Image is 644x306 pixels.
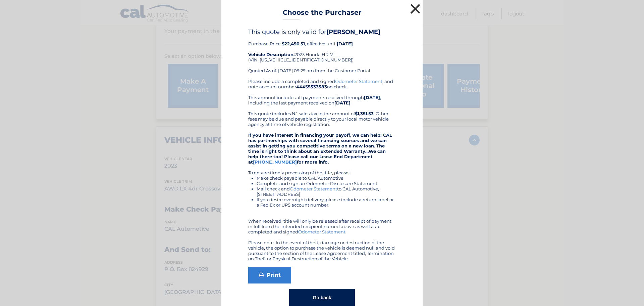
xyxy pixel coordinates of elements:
[283,8,362,20] h3: Choose the Purchaser
[248,132,392,165] strong: If you have interest in financing your payoff, we can help! CAL has partnerships with several fin...
[257,181,396,186] li: Complete and sign an Odometer Disclosure Statement
[248,79,396,261] div: Please include a completed and signed , and note account number on check. This amount includes al...
[298,229,345,234] a: Odometer Statement
[326,28,380,36] b: [PERSON_NAME]
[296,84,327,89] b: 44455533583
[257,197,396,208] li: If you desire overnight delivery, please include a return label or a Fed Ex or UPS account number.
[337,41,353,46] b: [DATE]
[334,100,351,105] b: [DATE]
[290,186,337,191] a: Odometer Statement
[248,52,294,57] strong: Vehicle Description:
[257,186,396,197] li: Mail check and to CAL Automotive, [STREET_ADDRESS]
[355,111,374,116] b: $1,351.53
[282,41,305,46] b: $22,450.51
[248,267,291,283] a: Print
[253,159,297,165] a: [PHONE_NUMBER]
[248,28,396,79] div: Purchase Price: , effective until 2023 Honda HR-V (VIN: [US_VEHICLE_IDENTIFICATION_NUMBER]) Quote...
[335,79,382,84] a: Odometer Statement
[409,2,422,15] button: ×
[257,175,396,181] li: Make check payable to CAL Automotive
[364,95,380,100] b: [DATE]
[248,28,396,36] h4: This quote is only valid for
